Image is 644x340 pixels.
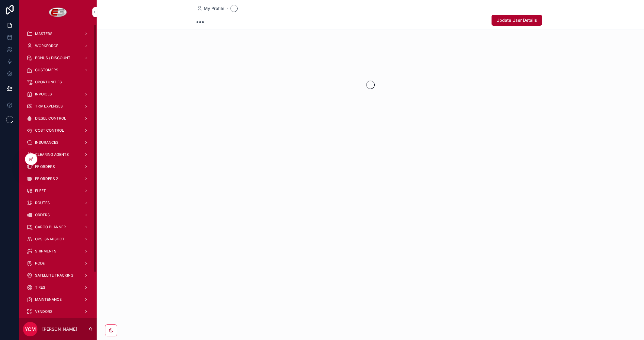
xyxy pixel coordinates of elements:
[35,80,62,85] span: OPORTUNITIES
[23,210,93,220] a: ORDERS
[35,309,53,314] span: VENDORS
[204,5,224,11] span: My Profile
[23,173,93,184] a: FF ORDERS 2
[496,17,537,23] span: Update User Details
[35,140,59,145] span: INSURANCES
[23,270,93,281] a: SATELLITE TRACKING
[23,222,93,233] a: CARGO PLANNER
[23,89,93,100] a: INVOICES
[23,294,93,305] a: MAINTENANCE
[19,24,97,318] div: scrollable content
[35,104,63,109] span: TRIP EXPENSES
[23,258,93,269] a: PODs
[35,285,45,290] span: TIRES
[23,185,93,196] a: FLEET
[23,306,93,317] a: VENDORS
[35,68,58,72] span: CUSTOMERS
[35,31,53,36] span: MASTERS
[35,297,62,302] span: MAINTENANCE
[23,125,93,136] a: COST CONTROL
[35,249,56,254] span: SHIPMENTS
[23,137,93,148] a: INSURANCES
[492,15,542,26] button: Update User Details
[35,188,46,193] span: FLEET
[35,152,69,157] span: CLEARING AGENTS
[35,261,45,266] span: PODs
[197,5,224,11] a: My Profile
[35,273,73,278] span: SATELLITE TRACKING
[23,53,93,63] a: BONUS / DISCOUNT
[23,113,93,124] a: DIESEL CONTROL
[23,65,93,75] a: CUSTOMERS
[35,128,64,133] span: COST CONTROL
[49,7,67,17] img: App logo
[35,164,55,169] span: FF ORDERS
[35,200,50,205] span: ROUTES
[35,225,66,229] span: CARGO PLANNER
[35,213,50,217] span: ORDERS
[35,116,66,121] span: DIESEL CONTROL
[23,282,93,293] a: TIRES
[35,43,58,48] span: WORKFORCE
[23,234,93,245] a: OPS. SNAPSHOT
[25,326,36,333] span: YCM
[23,77,93,88] a: OPORTUNITIES
[23,28,93,39] a: MASTERS
[35,92,52,97] span: INVOICES
[23,161,93,172] a: FF ORDERS
[23,101,93,112] a: TRIP EXPENSES
[35,237,65,242] span: OPS. SNAPSHOT
[35,176,58,181] span: FF ORDERS 2
[42,326,77,332] p: [PERSON_NAME]
[35,56,70,60] span: BONUS / DISCOUNT
[23,197,93,208] a: ROUTES
[23,149,93,160] a: CLEARING AGENTS
[23,40,93,51] a: WORKFORCE
[23,246,93,257] a: SHIPMENTS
